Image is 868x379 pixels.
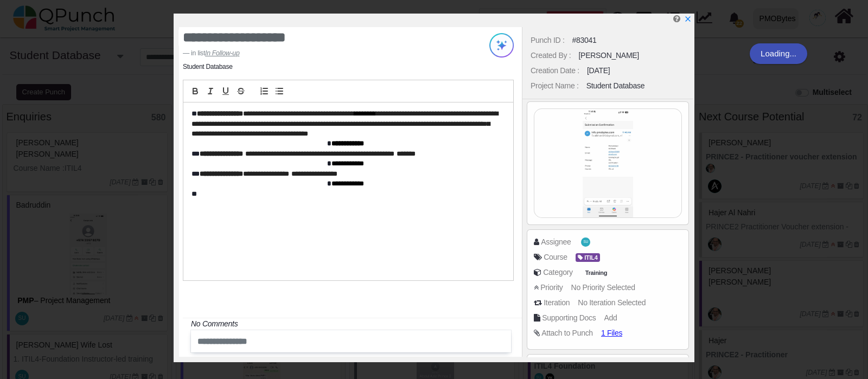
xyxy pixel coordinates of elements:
div: Loading... [750,43,807,64]
i: Edit Punch [673,15,680,23]
i: No Comments [191,319,238,328]
svg: x [684,15,692,23]
li: Student Database [183,62,233,72]
a: x [684,15,692,23]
